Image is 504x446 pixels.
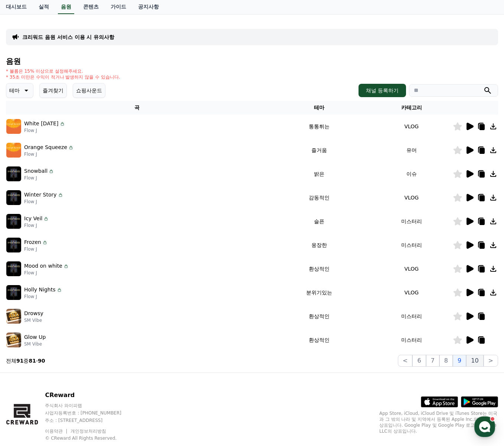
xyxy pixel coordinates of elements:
span: 대화 [68,247,77,252]
img: music [6,309,21,324]
img: music [6,119,21,134]
p: © CReward All Rights Reserved. [45,435,135,441]
p: Flow J [24,222,49,228]
p: SM Vibe [24,317,43,323]
td: 슬픈 [268,209,370,233]
p: White [DATE] [24,120,59,128]
p: Winter Story [24,191,57,199]
img: music [6,143,21,158]
a: 홈 [2,235,49,254]
p: * 볼륨은 15% 이상으로 설정해주세요. [6,68,120,74]
p: SM Vibe [24,341,46,347]
p: Glow Up [24,333,46,341]
td: 통통튀는 [268,115,370,138]
p: Mood on white [24,262,62,270]
td: 웅장한 [268,233,370,257]
p: Drowsy [24,310,43,317]
p: Flow J [24,270,69,276]
p: Snowball [24,167,48,175]
p: 테마 [9,85,20,96]
a: 설정 [96,235,143,254]
td: 환상적인 [268,257,370,281]
td: 미스터리 [370,209,453,233]
th: 테마 [268,101,370,115]
p: Flow J [24,175,54,181]
button: 6 [412,355,426,367]
a: 크리워드 음원 서비스 이용 시 유의사항 [22,33,114,41]
p: 주식회사 와이피랩 [45,403,135,409]
td: 분위기있는 [268,281,370,304]
td: 미스터리 [370,233,453,257]
button: 테마 [6,83,33,98]
button: 즐겨찾기 [39,83,67,98]
p: Frozen [24,238,41,246]
img: music [6,285,21,300]
strong: 81 [29,358,36,364]
button: 쇼핑사운드 [73,83,105,98]
p: * 35초 미만은 수익이 적거나 발생하지 않을 수 있습니다. [6,74,120,80]
td: 이슈 [370,162,453,186]
img: music [6,261,21,276]
strong: 91 [16,358,23,364]
td: VLOG [370,281,453,304]
button: 8 [439,355,453,367]
p: Icy Veil [24,215,42,222]
img: music [6,238,21,252]
span: 설정 [115,246,124,252]
span: 홈 [23,246,28,252]
a: 대화 [49,235,96,254]
td: VLOG [370,115,453,138]
p: Flow J [24,246,48,252]
td: 미스터리 [370,304,453,328]
td: 밝은 [268,162,370,186]
button: > [484,355,498,367]
a: 이용약관 [45,429,68,434]
td: 환상적인 [268,328,370,352]
p: App Store, iCloud, iCloud Drive 및 iTunes Store는 미국과 그 밖의 나라 및 지역에서 등록된 Apple Inc.의 서비스 상표입니다. Goo... [379,410,498,434]
td: VLOG [370,186,453,209]
img: music [6,190,21,205]
p: 주소 : [STREET_ADDRESS] [45,417,135,423]
a: 개인정보처리방침 [71,429,106,434]
th: 곡 [6,101,268,115]
p: Flow J [24,294,62,300]
button: 7 [426,355,439,367]
img: music [6,214,21,229]
td: 유머 [370,138,453,162]
p: Holly Nights [24,286,56,294]
img: music [6,333,21,347]
button: < [398,355,412,367]
td: 즐거움 [268,138,370,162]
p: CReward [45,391,135,400]
p: Flow J [24,151,74,157]
strong: 90 [38,358,45,364]
p: Flow J [24,199,63,205]
button: 채널 등록하기 [359,84,406,97]
td: 환상적인 [268,304,370,328]
p: Orange Squeeze [24,143,67,151]
h4: 음원 [6,57,498,65]
th: 카테고리 [370,101,453,115]
p: 사업자등록번호 : [PHONE_NUMBER] [45,410,135,416]
td: VLOG [370,257,453,281]
button: 10 [466,355,483,367]
img: music [6,166,21,181]
p: 전체 중 - [6,357,45,364]
p: Flow J [24,128,65,133]
td: 미스터리 [370,328,453,352]
td: 감동적인 [268,186,370,209]
button: 9 [453,355,466,367]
